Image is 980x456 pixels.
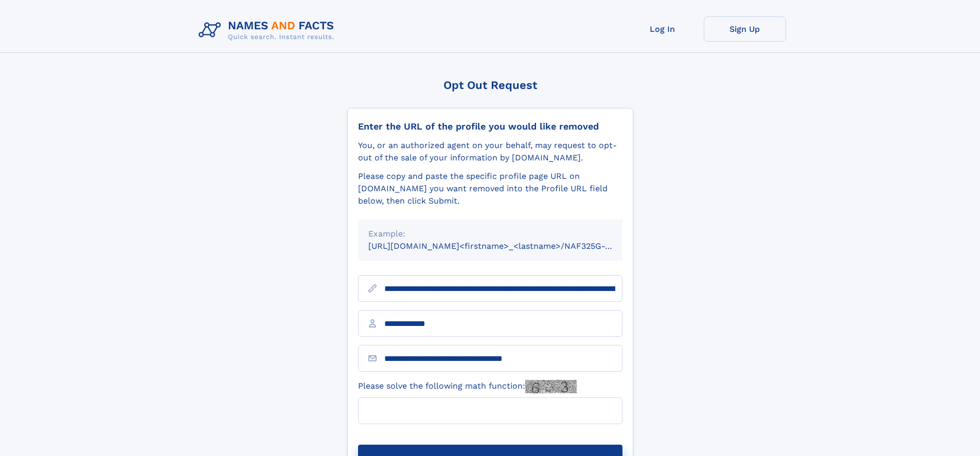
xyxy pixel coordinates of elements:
[621,16,704,42] a: Log In
[194,16,343,44] img: Logo Names and Facts
[347,79,633,92] div: Opt Out Request
[358,121,622,132] div: Enter the URL of the profile you would like removed
[368,241,642,251] small: [URL][DOMAIN_NAME]<firstname>_<lastname>/NAF325G-xxxxxxxx
[704,16,786,42] a: Sign Up
[358,380,577,393] label: Please solve the following math function:
[358,170,622,207] div: Please copy and paste the specific profile page URL on [DOMAIN_NAME] you want removed into the Pr...
[358,139,622,164] div: You, or an authorized agent on your behalf, may request to opt-out of the sale of your informatio...
[368,228,612,240] div: Example:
